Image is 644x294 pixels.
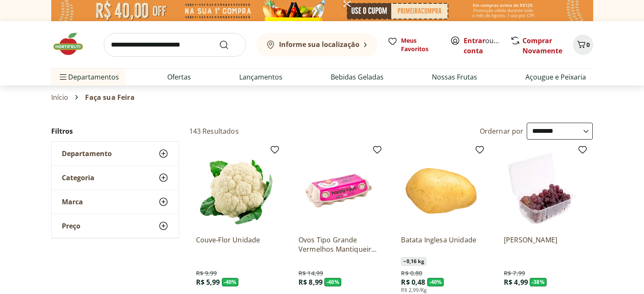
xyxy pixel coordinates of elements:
[401,287,427,294] span: R$ 2,99/Kg
[464,36,510,55] a: Criar conta
[401,269,422,278] span: R$ 0,80
[222,278,239,286] span: - 40 %
[401,148,481,228] img: Batata Inglesa Unidade
[219,40,239,50] button: Submit Search
[85,93,134,101] span: Faça sua Feira
[62,222,80,230] span: Preço
[51,123,179,140] h2: Filtros
[299,148,379,228] img: Ovos Tipo Grande Vermelhos Mantiqueira Happy Eggs 10 Unidades
[331,72,384,82] a: Bebidas Geladas
[239,72,282,82] a: Lançamentos
[530,278,547,286] span: - 38 %
[573,35,593,55] button: Carrinho
[189,126,239,136] h2: 143 Resultados
[522,36,562,55] a: Comprar Novamente
[427,278,444,286] span: - 40 %
[196,235,276,254] a: Couve-Flor Unidade
[58,67,68,87] button: Menu
[62,173,94,182] span: Categoria
[52,190,179,214] button: Marca
[196,278,220,287] span: R$ 5,99
[52,214,179,238] button: Preço
[387,36,440,53] a: Meus Favoritos
[279,40,359,49] b: Informe sua localização
[464,36,485,45] a: Entrar
[480,126,524,136] label: Ordernar por
[58,67,119,87] span: Departamentos
[401,36,440,53] span: Meus Favoritos
[196,148,276,228] img: Couve-Flor Unidade
[401,257,426,266] span: ~ 0,16 kg
[51,31,94,57] img: Hortifruti
[401,278,425,287] span: R$ 0,48
[299,269,323,278] span: R$ 14,99
[62,149,112,158] span: Departamento
[167,72,191,82] a: Ofertas
[52,142,179,165] button: Departamento
[51,93,69,101] a: Início
[504,278,528,287] span: R$ 4,99
[586,41,590,49] span: 0
[256,33,377,57] button: Informe sua localização
[52,166,179,190] button: Categoria
[432,72,477,82] a: Nossas Frutas
[196,269,217,278] span: R$ 9,99
[464,36,501,56] span: ou
[504,148,584,228] img: Uva Rosada Embalada
[525,72,586,82] a: Açougue e Peixaria
[104,33,246,57] input: search
[324,278,341,286] span: - 40 %
[504,235,584,254] a: [PERSON_NAME]
[299,278,323,287] span: R$ 8,99
[504,269,525,278] span: R$ 7,99
[299,235,379,254] a: Ovos Tipo Grande Vermelhos Mantiqueira Happy Eggs 10 Unidades
[62,198,83,206] span: Marca
[401,235,481,254] a: Batata Inglesa Unidade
